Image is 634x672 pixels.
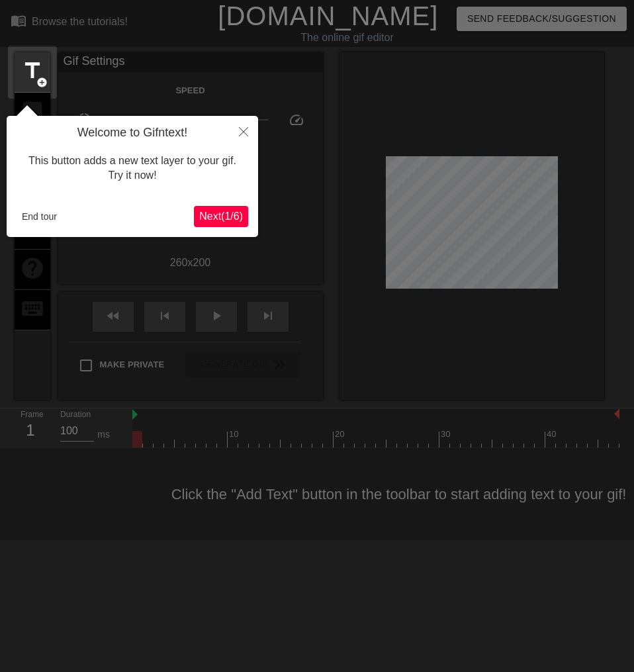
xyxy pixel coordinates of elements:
[194,206,248,227] button: Next
[17,207,62,226] button: End tour
[199,211,243,222] span: Next ( 1 / 6 )
[229,116,258,146] button: Close
[17,140,248,197] div: This button adds a new text layer to your gif. Try it now!
[17,126,248,140] h4: Welcome to Gifntext!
